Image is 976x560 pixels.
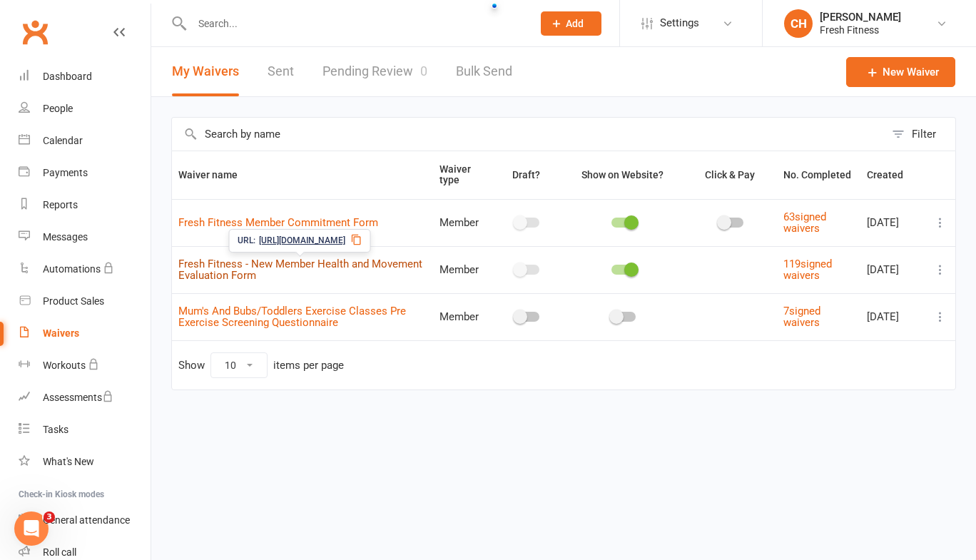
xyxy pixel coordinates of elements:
[19,446,151,478] a: What's New
[43,424,68,435] div: Tasks
[43,295,104,307] div: Product Sales
[860,199,925,246] td: [DATE]
[19,504,151,536] a: General attendance kiosk mode
[456,47,512,96] a: Bulk Send
[259,234,345,248] span: [URL][DOMAIN_NAME]
[885,118,955,151] button: Filter
[566,18,584,29] span: Add
[172,47,239,96] button: My Waivers
[783,210,826,235] a: 63signed waivers
[43,231,88,243] div: Messages
[860,246,925,293] td: [DATE]
[43,199,78,210] div: Reports
[846,57,955,87] a: New Waiver
[178,169,253,180] span: Waiver name
[178,258,422,282] a: Fresh Fitness - New Member Health and Movement Evaluation Form
[43,546,76,558] div: Roll call
[569,166,679,183] button: Show on Website?
[777,151,860,199] th: No. Completed
[433,293,493,340] td: Member
[541,11,601,36] button: Add
[178,216,378,229] a: Fresh Fitness Member Commitment Form
[14,511,49,546] iframe: Intercom live chat
[19,285,151,317] a: Product Sales
[178,352,344,378] div: Show
[19,350,151,382] a: Workouts
[784,9,813,38] div: CH
[43,514,130,526] div: General attendance
[912,126,936,143] div: Filter
[19,93,151,125] a: People
[43,71,92,82] div: Dashboard
[178,166,253,183] button: Waiver name
[19,61,151,93] a: Dashboard
[867,166,919,183] button: Created
[19,414,151,446] a: Tasks
[820,24,901,36] div: Fresh Fitness
[581,169,664,180] span: Show on Website?
[172,118,885,151] input: Search by name
[420,63,427,78] span: 0
[43,327,79,339] div: Waivers
[19,317,151,350] a: Waivers
[705,169,755,180] span: Click & Pay
[783,258,832,282] a: 119signed waivers
[19,382,151,414] a: Assessments
[43,103,73,114] div: People
[433,151,493,199] th: Waiver type
[19,221,151,253] a: Messages
[783,305,820,330] a: 7signed waivers
[19,189,151,221] a: Reports
[867,169,919,180] span: Created
[19,157,151,189] a: Payments
[19,125,151,157] a: Calendar
[820,11,901,24] div: [PERSON_NAME]
[273,360,344,372] div: items per page
[17,14,53,50] a: Clubworx
[19,253,151,285] a: Automations
[238,234,255,248] span: URL:
[433,246,493,293] td: Member
[322,47,427,96] a: Pending Review0
[43,392,113,403] div: Assessments
[660,7,699,39] span: Settings
[43,135,83,146] div: Calendar
[692,166,771,183] button: Click & Pay
[43,263,101,275] div: Automations
[188,14,522,34] input: Search...
[268,47,294,96] a: Sent
[43,360,86,371] div: Workouts
[43,167,88,178] div: Payments
[44,511,55,523] span: 3
[178,305,406,330] a: Mum's And Bubs/Toddlers Exercise Classes Pre Exercise Screening Questionnaire
[512,169,540,180] span: Draft?
[433,199,493,246] td: Member
[860,293,925,340] td: [DATE]
[43,456,94,467] div: What's New
[499,166,556,183] button: Draft?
